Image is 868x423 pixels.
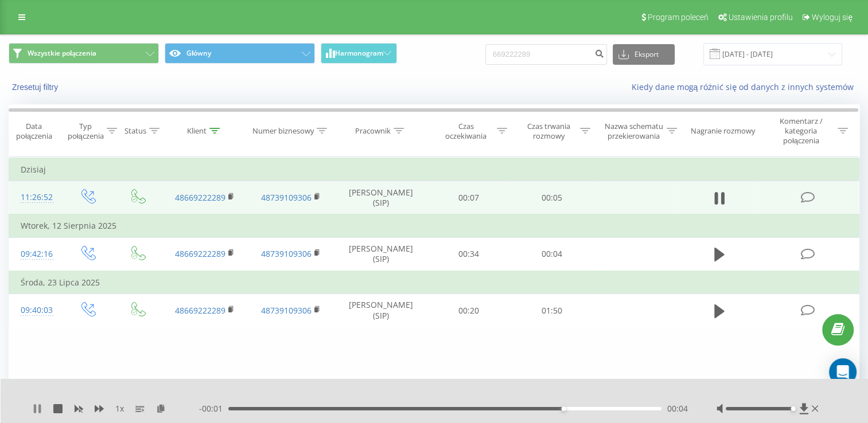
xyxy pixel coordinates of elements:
div: 09:42:16 [21,243,50,265]
div: Accessibility label [562,406,566,411]
div: Komentarz / kategoria połączenia [768,116,835,146]
div: 09:40:03 [21,299,50,322]
td: 00:04 [510,237,593,271]
a: 48739109306 [261,305,312,316]
span: Wyloguj się [812,13,853,22]
button: Zresetuj filtry [9,82,64,92]
td: [PERSON_NAME] (SIP) [334,294,427,327]
div: Open Intercom Messenger [829,358,857,386]
span: 00:04 [667,403,688,414]
td: [PERSON_NAME] (SIP) [334,237,427,271]
span: - 00:01 [199,403,228,414]
a: 48669222289 [175,192,225,203]
input: Wyszukiwanie według numeru [485,44,607,65]
td: [PERSON_NAME] (SIP) [334,181,427,215]
td: Środa, 23 Lipca 2025 [9,271,859,294]
span: Program poleceń [648,13,709,22]
td: Dzisiaj [9,158,859,181]
a: 48739109306 [261,248,312,259]
button: Wszystkie połączenia [9,43,159,64]
div: Pracownik [355,126,391,136]
a: 48669222289 [175,305,225,316]
td: 00:34 [427,237,511,271]
td: 01:50 [510,294,593,327]
div: Nagranie rozmowy [691,126,756,136]
span: 1 x [115,403,124,414]
span: Ustawienia profilu [729,13,793,22]
div: Numer biznesowy [252,126,314,136]
div: Typ połączenia [68,122,104,141]
button: Główny [165,43,315,64]
span: Harmonogram [335,49,383,57]
div: Czas trwania rozmowy [520,122,577,141]
td: Wtorek, 12 Sierpnia 2025 [9,214,859,237]
td: 00:07 [427,181,511,215]
div: 11:26:52 [21,186,50,209]
div: Data połączenia [9,122,59,141]
span: Wszystkie połączenia [28,49,96,58]
a: 48669222289 [175,248,225,259]
a: Kiedy dane mogą różnić się od danych z innych systemów [631,81,859,92]
div: Klient [187,126,207,136]
div: Czas oczekiwania [438,122,495,141]
button: Harmonogram [321,43,397,64]
div: Nazwa schematu przekierowania [604,122,664,141]
button: Eksport [613,44,675,65]
div: Accessibility label [791,406,796,411]
div: Status [124,126,146,136]
td: 00:05 [510,181,593,215]
td: 00:20 [427,294,511,327]
a: 48739109306 [261,192,312,203]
